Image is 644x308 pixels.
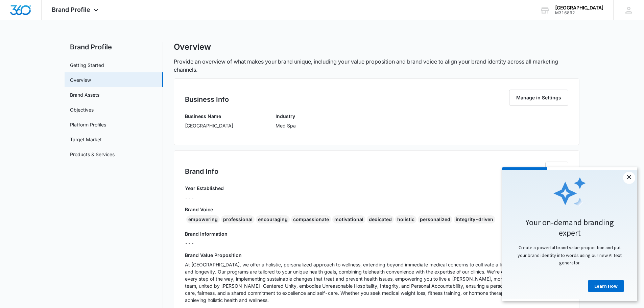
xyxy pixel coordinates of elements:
[70,151,115,158] a: Products & Services
[185,230,568,237] h3: Brand Information
[185,94,229,104] h2: Business Info
[174,42,211,52] h1: Overview
[185,166,218,176] h2: Brand Info
[70,121,106,128] a: Platform Profiles
[555,10,603,15] div: account id
[291,215,331,223] div: compassionate
[7,76,128,99] p: Create a powerful brand value proposition and put your brand identity into words using our new AI...
[418,215,452,223] div: personalized
[185,122,233,129] p: [GEOGRAPHIC_DATA]
[276,113,296,120] h3: Industry
[65,42,163,52] h2: Brand Profile
[121,4,133,17] a: Close modal
[70,136,102,143] a: Target Market
[186,215,220,223] div: empowering
[555,5,603,10] div: account name
[185,252,568,259] h3: Brand Value Proposition
[7,50,128,71] h2: Your on-demand branding expert
[70,76,91,84] a: Overview
[70,106,94,113] a: Objectives
[185,113,233,120] h3: Business Name
[185,206,568,213] h3: Brand Voice
[86,113,122,125] a: Learn How
[185,261,568,304] p: At [GEOGRAPHIC_DATA], we offer a holistic, personalized approach to wellness, extending beyond im...
[256,215,290,223] div: encouraging
[185,194,224,201] p: ---
[332,215,365,223] div: motivational
[185,185,224,192] h3: Year Established
[174,57,579,74] p: Provide an overview of what makes your brand unique, including your value proposition and brand v...
[185,240,568,247] p: ---
[70,91,99,98] a: Brand Assets
[509,90,568,106] button: Manage in Settings
[221,215,255,223] div: professional
[52,6,90,13] span: Brand Profile
[367,215,394,223] div: dedicated
[70,62,104,69] a: Getting Started
[395,215,416,223] div: holistic
[454,215,495,223] div: integrity-driven
[276,122,296,129] p: Med Spa
[545,162,568,178] button: Edit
